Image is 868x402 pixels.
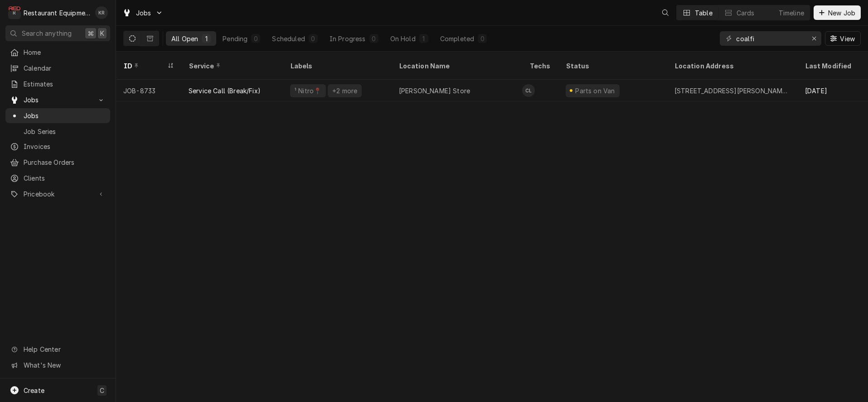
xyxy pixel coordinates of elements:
div: Timeline [779,8,804,18]
div: 0 [480,34,485,43]
div: 0 [371,34,377,43]
span: C [100,386,104,395]
a: Home [5,45,110,60]
button: Search anything⌘K [5,25,110,41]
span: Calendar [24,63,106,73]
div: 0 [253,34,258,43]
div: ID [123,61,165,71]
input: Keyword search [736,31,804,46]
span: ⌘ [87,29,94,38]
span: K [100,29,104,38]
div: Kelli Robinette's Avatar [95,6,108,19]
div: [STREET_ADDRESS][PERSON_NAME][PERSON_NAME] [674,86,790,96]
div: Status [566,61,658,71]
div: 1 [421,34,427,43]
div: JOB-8733 [116,80,181,101]
span: Pricebook [24,189,92,199]
span: Help Center [24,345,105,354]
span: Jobs [24,95,92,105]
div: All Open [171,34,198,43]
a: Estimates [5,77,110,91]
div: Cole Livingston's Avatar [522,84,535,97]
div: Techs [529,61,551,71]
div: [DATE] [798,80,863,101]
div: Table [695,8,713,18]
div: Service [189,61,274,71]
span: Job Series [24,127,106,136]
div: Labels [290,61,384,71]
a: Go to Jobs [5,92,110,107]
div: +2 more [331,86,358,96]
div: Pending [223,34,247,43]
span: Home [24,48,106,57]
span: Jobs [136,8,151,18]
span: What's New [24,360,105,370]
div: Cards [737,8,755,18]
div: KR [95,6,108,19]
div: Location Address [674,61,789,71]
button: New Job [814,5,861,20]
div: Service Call (Break/Fix) [189,86,261,96]
span: Purchase Orders [24,158,106,167]
span: Clients [24,173,106,183]
a: Jobs [5,108,110,123]
a: Go to Help Center [5,342,110,357]
div: Parts on Van [574,86,616,96]
div: Restaurant Equipment Diagnostics's Avatar [8,6,21,19]
div: CL [522,84,535,97]
div: ¹ Nitro📍 [294,86,322,96]
button: Erase input [807,31,821,46]
div: Restaurant Equipment Diagnostics [24,8,90,18]
a: Calendar [5,61,110,76]
button: Open search [658,5,673,20]
div: 0 [310,34,316,43]
span: Create [24,387,44,394]
button: View [825,31,861,46]
a: Go to Jobs [119,5,167,20]
div: On Hold [390,34,416,43]
a: Go to Pricebook [5,187,110,201]
span: View [838,34,857,43]
div: R [8,6,21,19]
a: Job Series [5,124,110,139]
div: 1 [204,34,209,43]
span: Invoices [24,142,106,151]
a: Purchase Orders [5,155,110,170]
span: Search anything [22,29,72,38]
div: [PERSON_NAME] Store [399,86,470,96]
div: Last Modified [805,61,854,71]
div: Scheduled [272,34,305,43]
span: Estimates [24,79,106,89]
div: In Progress [330,34,366,43]
div: Location Name [399,61,513,71]
a: Go to What's New [5,358,110,373]
span: Jobs [24,111,106,120]
span: New Job [826,8,857,18]
a: Invoices [5,139,110,154]
div: Completed [440,34,474,43]
a: Clients [5,171,110,186]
